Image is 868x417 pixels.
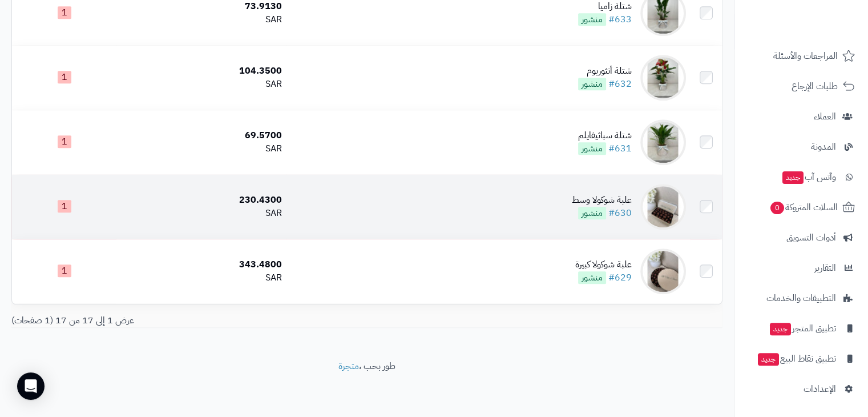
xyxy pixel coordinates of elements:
a: العملاء [741,103,861,130]
a: المدونة [741,133,861,161]
div: Open Intercom Messenger [17,372,45,400]
div: 343.4800 [121,258,282,271]
img: علبة شوكولا كبيرة [640,248,686,294]
span: 1 [58,200,71,212]
a: المراجعات والأسئلة [741,42,861,70]
div: علبة شوكولا كبيرة [575,258,632,271]
span: المراجعات والأسئلة [773,48,838,64]
span: التقارير [814,260,836,276]
a: أدوات التسويق [741,224,861,251]
span: 1 [58,71,71,83]
span: 1 [58,6,71,19]
span: 1 [58,135,71,148]
a: التطبيقات والخدمات [741,284,861,312]
span: تطبيق المتجر [769,320,836,336]
span: منشور [578,13,606,26]
span: جديد [770,323,791,335]
span: تطبيق نقاط البيع [757,351,836,367]
a: #632 [608,77,632,91]
span: 0 [770,201,785,215]
a: متجرة [338,359,359,373]
img: logo-2.png [790,9,857,33]
div: SAR [121,142,282,155]
span: جديد [782,171,804,184]
a: #629 [608,271,632,284]
span: العملاء [814,109,836,125]
div: SAR [121,207,282,220]
a: #633 [608,13,632,26]
a: السلات المتروكة0 [741,194,861,221]
div: SAR [121,13,282,26]
span: منشور [578,271,606,284]
span: منشور [578,207,606,219]
span: التطبيقات والخدمات [766,290,836,306]
a: الإعدادات [741,375,861,403]
span: منشور [578,78,606,90]
div: SAR [121,78,282,91]
img: شتلة أنثوريوم [640,55,686,101]
span: السلات المتروكة [769,199,838,215]
span: وآتس آب [781,169,836,185]
a: تطبيق نقاط البيعجديد [741,345,861,372]
a: وآتس آبجديد [741,163,861,191]
a: طلبات الإرجاع [741,73,861,100]
span: جديد [758,353,779,366]
div: 69.5700 [121,129,282,142]
span: 1 [58,264,71,277]
a: التقارير [741,254,861,282]
div: علبة شوكولا وسط [572,194,632,207]
a: تطبيق المتجرجديد [741,315,861,342]
span: منشور [578,142,606,155]
div: 104.3500 [121,65,282,78]
span: الإعدادات [804,381,836,397]
div: عرض 1 إلى 17 من 17 (1 صفحات) [3,314,367,327]
span: أدوات التسويق [786,230,836,246]
span: طلبات الإرجاع [792,78,838,94]
div: 230.4300 [121,194,282,207]
div: شتلة أنثوريوم [578,65,632,78]
a: #630 [608,206,632,220]
img: شتلة سباثيفايلم [640,119,686,165]
div: SAR [121,271,282,284]
div: شتلة سباثيفايلم [578,129,632,142]
span: المدونة [811,139,836,155]
a: #631 [608,142,632,155]
img: علبة شوكولا وسط [640,184,686,230]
